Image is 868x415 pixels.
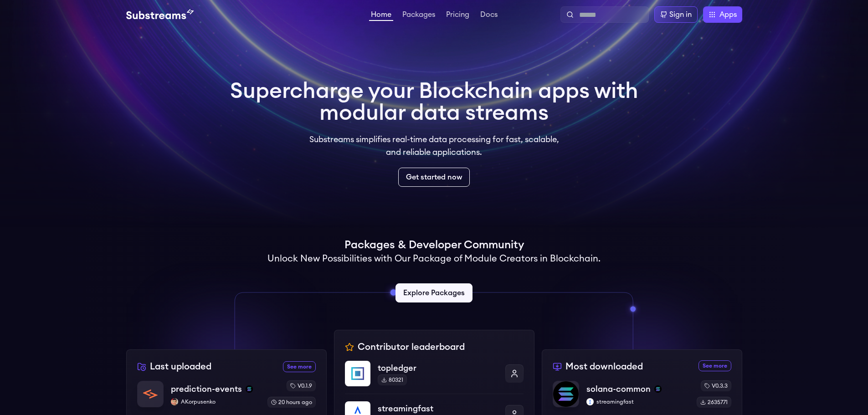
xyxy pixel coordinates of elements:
a: prediction-eventsprediction-eventssolanaAKorpusenkoAKorpusenkov0.1.920 hours ago [137,380,316,415]
h2: Unlock New Possibilities with Our Package of Module Creators in Blockchain. [267,252,601,265]
p: Substreams simplifies real-time data processing for fast, scalable, and reliable applications. [303,133,565,159]
img: topledger [345,361,370,386]
p: solana-common [586,383,651,395]
a: Sign in [654,6,698,23]
a: Explore Packages [395,283,473,302]
div: 20 hours ago [267,397,316,408]
a: Docs [478,11,499,20]
h1: Supercharge your Blockchain apps with modular data streams [230,80,638,124]
a: See more most downloaded packages [699,360,731,371]
img: solana [246,385,253,393]
a: Packages [401,11,437,20]
div: Sign in [669,9,692,20]
a: See more recently uploaded packages [283,361,316,372]
div: v0.1.9 [287,380,316,391]
img: prediction-events [138,381,163,407]
div: 2635771 [697,397,731,408]
img: solana [654,385,662,393]
h1: Packages & Developer Community [344,238,524,252]
img: solana-common [553,381,579,407]
p: topledger [378,362,498,374]
a: Get started now [398,168,470,187]
p: AKorpusenko [171,398,260,405]
a: topledgertopledger80321 [345,361,524,394]
a: solana-commonsolana-commonsolanastreamingfaststreamingfastv0.3.32635771 [553,380,731,415]
p: streamingfast [378,402,498,415]
p: prediction-events [171,383,242,395]
img: AKorpusenko [171,398,178,405]
span: Apps [719,9,737,20]
a: Home [369,11,393,21]
img: Substream's logo [126,9,194,20]
p: streamingfast [586,398,689,405]
img: streamingfast [586,398,594,405]
div: v0.3.3 [701,380,731,391]
div: 80321 [378,374,407,385]
a: Pricing [444,11,471,20]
